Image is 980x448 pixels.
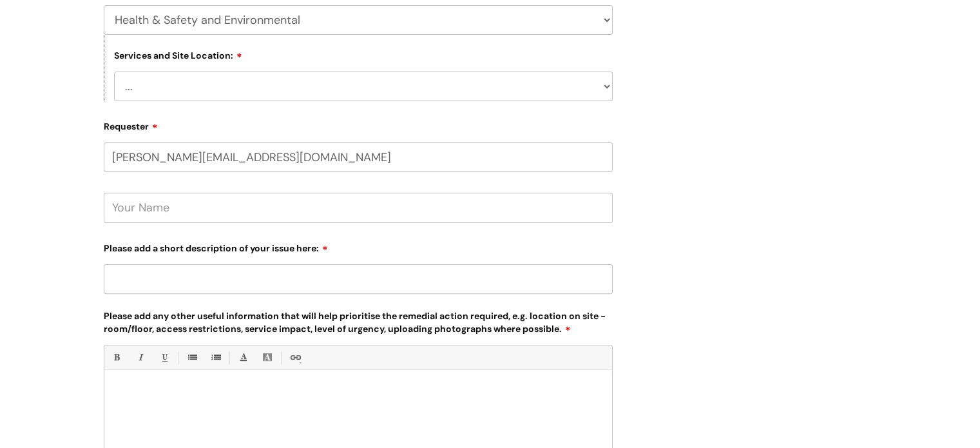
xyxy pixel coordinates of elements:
[235,349,251,365] a: Font Color
[132,349,148,365] a: Italic (Ctrl-I)
[184,349,200,365] a: • Unordered List (Ctrl-Shift-7)
[104,193,613,222] input: Your Name
[104,142,613,172] input: Email
[287,349,303,365] a: Link
[104,308,613,335] label: Please add any other useful information that will help prioritise the remedial action required, e...
[104,117,613,132] label: Requester
[104,239,613,254] label: Please add a short description of your issue here:
[259,349,275,365] a: Back Color
[108,349,124,365] a: Bold (Ctrl-B)
[207,349,224,365] a: 1. Ordered List (Ctrl-Shift-8)
[114,48,242,61] label: Services and Site Location:
[156,349,172,365] a: Underline(Ctrl-U)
